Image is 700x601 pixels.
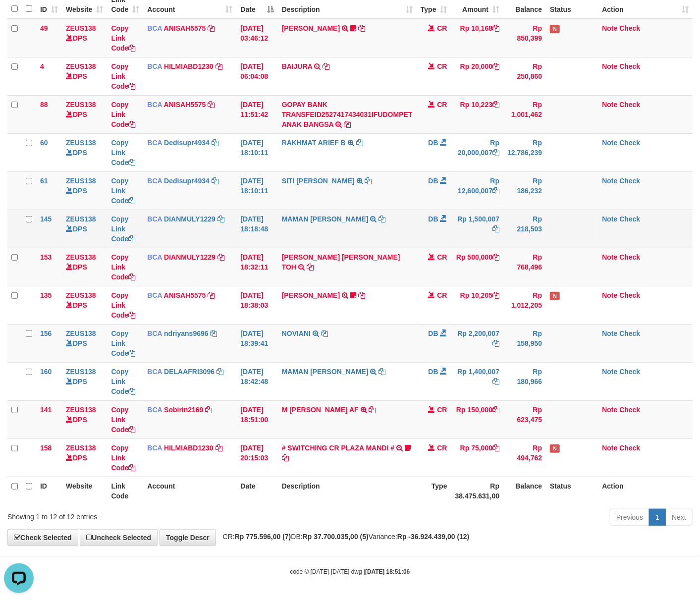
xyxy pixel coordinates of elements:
a: DIANMULY1229 [164,215,215,223]
a: M [PERSON_NAME] AF [282,406,359,414]
a: Check [619,215,640,223]
a: Copy ANISAH5575 to clipboard [208,24,215,32]
a: Copy ALVIN AGUSTI to clipboard [358,291,365,299]
strong: Rp 37.700.035,00 (5) [303,533,369,541]
td: [DATE] 18:10:11 [236,133,277,171]
a: Check [619,62,640,70]
td: Rp 10,205 [451,286,504,324]
strong: [DATE] 18:51:06 [365,568,410,575]
span: CR [437,62,447,70]
a: Note [602,329,617,337]
a: Copy NOVIANI to clipboard [321,329,328,337]
a: Copy SITI NURLITA SAPIT to clipboard [365,177,372,185]
a: Copy Link Code [111,329,135,357]
a: ANISAH5575 [164,24,206,32]
td: Rp 2,200,007 [451,324,504,362]
a: Note [602,253,617,261]
th: Link Code [107,477,143,505]
td: [DATE] 18:39:41 [236,324,277,362]
a: Copy Sobirin2169 to clipboard [205,406,212,414]
span: 153 [40,253,52,261]
a: Check [619,329,640,337]
td: Rp 180,966 [503,362,546,400]
span: BCA [147,444,162,452]
a: Copy Dedisupr4934 to clipboard [212,139,218,147]
td: [DATE] 18:10:11 [236,171,277,210]
span: CR [437,24,447,32]
a: Previous [610,509,649,526]
td: Rp 1,001,462 [503,95,546,133]
th: Website [62,477,107,505]
span: BCA [147,253,162,261]
a: Copy Rp 20,000 to clipboard [492,62,499,70]
th: Action [598,477,693,505]
span: 49 [40,24,48,32]
a: Copy MAMAN AGUSTIAN to clipboard [379,368,386,376]
a: Note [602,24,617,32]
td: [DATE] 18:51:00 [236,400,277,438]
a: Copy Link Code [111,444,135,472]
a: HILMIABD1230 [164,62,214,70]
td: DPS [62,438,107,477]
a: [PERSON_NAME] [PERSON_NAME] TOH [282,253,400,271]
a: Check [619,444,640,452]
span: DB [429,139,438,147]
a: ANISAH5575 [164,291,206,299]
a: Copy Dedisupr4934 to clipboard [212,177,218,185]
span: CR [437,291,447,299]
td: DPS [62,210,107,248]
a: Copy HILMIABD1230 to clipboard [215,444,222,452]
a: Copy Rp 500,000 to clipboard [492,253,499,261]
td: Rp 12,786,239 [503,133,546,171]
span: 145 [40,215,52,223]
small: code © [DATE]-[DATE] dwg | [290,568,410,575]
a: Next [665,509,693,526]
td: Rp 218,503 [503,210,546,248]
a: Copy BAIJURA to clipboard [323,62,329,70]
span: BCA [147,406,162,414]
span: Has Note [550,292,560,300]
span: 158 [40,444,52,452]
span: CR: DB: Variance: [218,533,470,541]
th: Account [143,477,236,505]
a: 1 [649,509,666,526]
a: Copy GOPAY BANK TRANSFEID2527417434031IFUDOMPET ANAK BANGSA to clipboard [344,120,351,128]
a: Copy Rp 10,205 to clipboard [492,291,499,299]
span: BCA [147,329,162,337]
td: Rp 1,500,007 [451,210,504,248]
a: Copy HILMIABD1230 to clipboard [215,62,222,70]
a: Note [602,291,617,299]
span: CR [437,444,447,452]
td: DPS [62,362,107,400]
a: Dedisupr4934 [164,177,210,185]
a: Copy ANISAH5575 to clipboard [208,101,215,109]
a: Note [602,406,617,414]
a: ZEUS138 [66,253,96,261]
a: Note [602,177,617,185]
a: ZEUS138 [66,406,96,414]
td: DPS [62,400,107,438]
th: Date [236,477,277,505]
span: CR [437,101,447,109]
span: 135 [40,291,52,299]
a: Copy Link Code [111,139,135,166]
a: Copy Link Code [111,291,135,319]
a: ZEUS138 [66,177,96,185]
a: Check [619,177,640,185]
span: BCA [147,139,162,147]
td: [DATE] 18:18:48 [236,210,277,248]
a: Note [602,444,617,452]
th: Type [417,477,451,505]
a: Copy Rp 20,000,007 to clipboard [492,149,499,157]
a: Copy Link Code [111,253,135,281]
a: Copy # SWITCHING CR PLAZA MANDI # to clipboard [282,454,289,462]
a: ZEUS138 [66,368,96,376]
a: Copy DIANMULY1229 to clipboard [217,253,224,261]
a: Uncheck Selected [80,529,158,546]
a: Copy Rp 10,168 to clipboard [492,24,499,32]
a: Copy Rp 75,000 to clipboard [492,444,499,452]
td: [DATE] 11:51:42 [236,95,277,133]
td: Rp 186,232 [503,171,546,210]
td: Rp 12,600,007 [451,171,504,210]
td: Rp 623,475 [503,400,546,438]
